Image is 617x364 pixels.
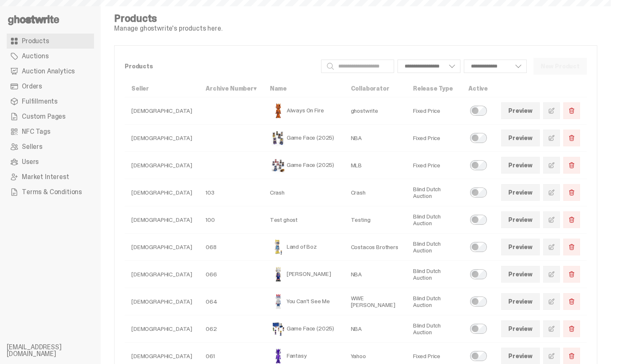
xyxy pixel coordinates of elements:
[270,130,287,146] img: Game Face (2025)
[270,239,287,255] img: Land of Boz
[263,206,344,234] td: Test ghost
[125,206,199,234] td: [DEMOGRAPHIC_DATA]
[563,293,580,310] button: Delete Product
[7,94,94,109] a: Fulfillments
[199,288,263,315] td: 064
[22,189,82,195] span: Terms & Conditions
[7,79,94,94] a: Orders
[270,293,287,310] img: You Can't See Me
[344,80,406,97] th: Collaborator
[22,174,69,180] span: Market Interest
[22,98,58,105] span: Fulfillments
[22,159,39,165] span: Users
[7,109,94,124] a: Custom Pages
[22,83,42,90] span: Orders
[501,157,540,174] a: Preview
[22,128,50,135] span: NFC Tags
[263,97,344,125] td: Always On Fire
[406,206,462,234] td: Blind Dutch Auction
[125,152,199,179] td: [DEMOGRAPHIC_DATA]
[501,130,540,146] a: Preview
[199,261,263,288] td: 066
[563,320,580,337] button: Delete Product
[563,157,580,174] button: Delete Product
[22,38,49,44] span: Products
[501,266,540,283] a: Preview
[199,179,263,206] td: 103
[125,125,199,152] td: [DEMOGRAPHIC_DATA]
[501,293,540,310] a: Preview
[501,211,540,228] a: Preview
[406,261,462,288] td: Blind Dutch Auction
[263,152,344,179] td: Game Face (2025)
[263,80,344,97] th: Name
[406,288,462,315] td: Blind Dutch Auction
[125,234,199,261] td: [DEMOGRAPHIC_DATA]
[406,179,462,206] td: Blind Dutch Auction
[263,288,344,315] td: You Can't See Me
[344,152,406,179] td: MLB
[7,344,107,357] li: [EMAIL_ADDRESS][DOMAIN_NAME]
[563,239,580,255] button: Delete Product
[563,102,580,119] button: Delete Product
[263,315,344,343] td: Game Face (2025)
[406,80,462,97] th: Release Type
[406,234,462,261] td: Blind Dutch Auction
[263,261,344,288] td: [PERSON_NAME]
[344,97,406,125] td: ghostwrite
[406,125,462,152] td: Fixed Price
[468,85,488,92] a: Active
[7,185,94,200] a: Terms & Conditions
[270,320,287,337] img: Game Face (2025)
[125,261,199,288] td: [DEMOGRAPHIC_DATA]
[263,234,344,261] td: Land of Boz
[254,85,256,92] span: ▾
[22,53,49,60] span: Auctions
[125,97,199,125] td: [DEMOGRAPHIC_DATA]
[199,234,263,261] td: 068
[563,184,580,201] button: Delete Product
[344,234,406,261] td: Costacos Brothers
[406,315,462,343] td: Blind Dutch Auction
[344,315,406,343] td: NBA
[344,179,406,206] td: Crash
[7,154,94,169] a: Users
[270,102,287,119] img: Always On Fire
[270,266,287,283] img: Eminem
[125,315,199,343] td: [DEMOGRAPHIC_DATA]
[563,130,580,146] button: Delete Product
[501,184,540,201] a: Preview
[344,261,406,288] td: NBA
[344,125,406,152] td: NBA
[7,139,94,154] a: Sellers
[7,169,94,185] a: Market Interest
[125,288,199,315] td: [DEMOGRAPHIC_DATA]
[406,97,462,125] td: Fixed Price
[206,85,256,92] a: Archive Number▾
[199,315,263,343] td: 062
[22,143,42,150] span: Sellers
[263,125,344,152] td: Game Face (2025)
[7,64,94,79] a: Auction Analytics
[22,113,65,120] span: Custom Pages
[7,34,94,49] a: Products
[125,80,199,97] th: Seller
[563,211,580,228] button: Delete Product
[501,320,540,337] a: Preview
[501,239,540,255] a: Preview
[125,179,199,206] td: [DEMOGRAPHIC_DATA]
[563,266,580,283] button: Delete Product
[344,206,406,234] td: Testing
[125,63,314,69] p: Products
[7,49,94,64] a: Auctions
[114,25,222,32] p: Manage ghostwrite's products here.
[114,13,222,23] h4: Products
[22,68,75,75] span: Auction Analytics
[270,157,287,174] img: Game Face (2025)
[406,152,462,179] td: Fixed Price
[501,102,540,119] a: Preview
[7,124,94,139] a: NFC Tags
[344,288,406,315] td: WWE [PERSON_NAME]
[263,179,344,206] td: Crash
[199,206,263,234] td: 100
